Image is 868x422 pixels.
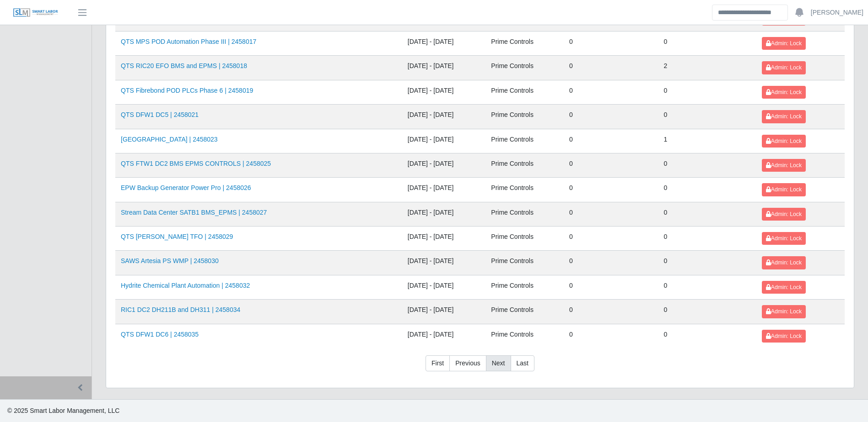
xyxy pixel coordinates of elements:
a: Last [511,355,534,372]
span: Admin: Lock [766,333,802,339]
td: 0 [658,178,756,202]
td: [DATE] - [DATE] [402,300,485,324]
td: 0 [564,178,658,202]
td: 0 [564,32,658,56]
td: 0 [658,202,756,226]
a: Hydrite Chemical Plant Automation | 2458032 [121,282,250,289]
button: Admin: Lock [762,330,806,343]
td: 0 [564,80,658,104]
td: [DATE] - [DATE] [402,178,485,202]
td: 0 [564,227,658,251]
a: QTS FTW1 DC2 BMS EPMS CONTROLS | 2458025 [121,160,271,167]
a: [GEOGRAPHIC_DATA] | 2458023 [121,136,218,143]
td: 0 [658,275,756,299]
button: Admin: Lock [762,256,806,269]
td: Prime Controls [485,153,564,177]
td: Prime Controls [485,80,564,104]
a: QTS MPS POD Automation Phase III | 2458017 [121,38,256,45]
td: [DATE] - [DATE] [402,202,485,226]
td: [DATE] - [DATE] [402,324,485,348]
button: Admin: Lock [762,159,806,172]
a: First [426,355,450,372]
a: Next [486,355,511,372]
input: Search [712,5,788,21]
td: [DATE] - [DATE] [402,129,485,153]
button: Admin: Lock [762,305,806,318]
span: Admin: Lock [766,89,802,95]
td: [DATE] - [DATE] [402,251,485,275]
span: Admin: Lock [766,64,802,71]
td: 0 [658,300,756,324]
td: Prime Controls [485,324,564,348]
span: Admin: Lock [766,113,802,120]
button: Admin: Lock [762,281,806,294]
td: [DATE] - [DATE] [402,153,485,177]
td: Prime Controls [485,105,564,129]
span: Admin: Lock [766,308,802,315]
a: [PERSON_NAME] [811,8,863,17]
a: QTS DFW1 DC6 | 2458035 [121,331,199,338]
a: QTS DFW1 DC5 | 2458021 [121,111,199,118]
a: EPW Backup Generator Power Pro | 2458026 [121,184,251,191]
button: Admin: Lock [762,37,806,50]
span: Admin: Lock [766,235,802,242]
td: Prime Controls [485,227,564,251]
a: QTS RIC20 EFO BMS and EPMS | 2458018 [121,62,247,69]
td: 0 [658,105,756,129]
span: Admin: Lock [766,138,802,144]
a: QTS Fibrebond POD PLCs Phase 6 | 2458019 [121,87,253,94]
td: 0 [564,324,658,348]
span: Admin: Lock [766,40,802,47]
td: Prime Controls [485,56,564,80]
td: 0 [658,80,756,104]
td: 0 [658,153,756,177]
td: 2 [658,56,756,80]
button: Admin: Lock [762,208,806,221]
td: 0 [658,32,756,56]
td: 0 [658,251,756,275]
td: [DATE] - [DATE] [402,275,485,299]
td: 0 [564,202,658,226]
span: Admin: Lock [766,284,802,290]
td: Prime Controls [485,129,564,153]
td: [DATE] - [DATE] [402,105,485,129]
span: Admin: Lock [766,211,802,217]
td: 1 [658,129,756,153]
button: Admin: Lock [762,86,806,99]
td: Prime Controls [485,178,564,202]
td: 0 [564,129,658,153]
span: Admin: Lock [766,162,802,169]
button: Admin: Lock [762,110,806,123]
td: 0 [564,251,658,275]
a: Previous [449,355,486,372]
td: [DATE] - [DATE] [402,227,485,251]
td: 0 [564,275,658,299]
td: 0 [564,56,658,80]
td: [DATE] - [DATE] [402,32,485,56]
td: Prime Controls [485,275,564,299]
a: QTS [PERSON_NAME] TFO | 2458029 [121,233,233,240]
nav: pagination [115,355,845,379]
td: [DATE] - [DATE] [402,56,485,80]
span: Admin: Lock [766,186,802,193]
td: Prime Controls [485,202,564,226]
td: Prime Controls [485,251,564,275]
span: Admin: Lock [766,259,802,266]
td: 0 [658,324,756,348]
a: SAWS Artesia PS WMP | 2458030 [121,257,219,264]
button: Admin: Lock [762,183,806,196]
button: Admin: Lock [762,135,806,148]
td: [DATE] - [DATE] [402,80,485,104]
td: 0 [564,105,658,129]
span: © 2025 Smart Labor Management, LLC [7,407,119,414]
td: 0 [564,153,658,177]
td: Prime Controls [485,32,564,56]
td: 0 [658,227,756,251]
a: Stream Data Center SATB1 BMS_EPMS | 2458027 [121,209,267,216]
img: SLM Logo [13,8,59,18]
button: Admin: Lock [762,61,806,74]
a: RIC1 DC2 DH211B and DH311 | 2458034 [121,306,240,313]
td: Prime Controls [485,300,564,324]
button: Admin: Lock [762,232,806,245]
td: 0 [564,300,658,324]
